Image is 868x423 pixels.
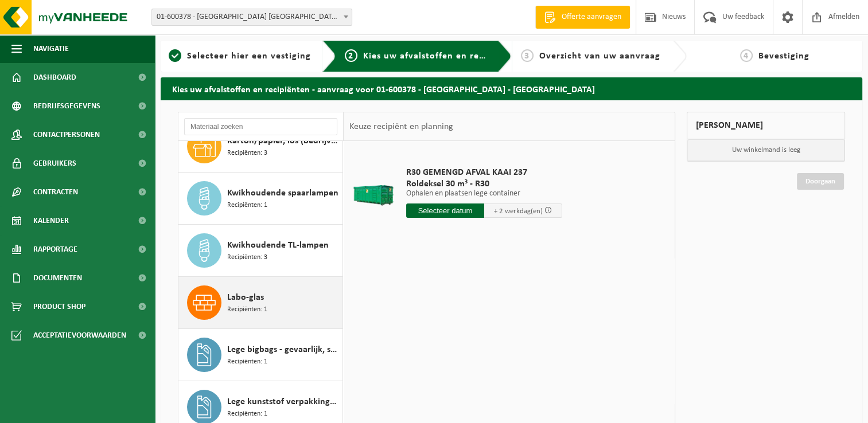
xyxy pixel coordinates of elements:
span: Contracten [33,178,78,206]
button: Labo-glas Recipiënten: 1 [178,277,343,329]
span: 3 [521,49,534,62]
span: Labo-glas [227,291,264,304]
span: Kalender [33,206,69,235]
span: Navigatie [33,34,69,63]
a: Doorgaan [797,173,844,190]
button: Karton/papier, los (bedrijven) Recipiënten: 3 [178,120,343,173]
button: Kwikhoudende TL-lampen Recipiënten: 3 [178,225,343,277]
span: Roldeksel 30 m³ - R30 [406,178,562,190]
span: Karton/papier, los (bedrijven) [227,134,340,148]
h2: Kies uw afvalstoffen en recipiënten - aanvraag voor 01-600378 - [GEOGRAPHIC_DATA] - [GEOGRAPHIC_D... [161,77,862,100]
a: Offerte aanvragen [535,6,630,29]
button: Lege bigbags - gevaarlijk, schadelijk Recipiënten: 1 [178,329,343,381]
span: Recipiënten: 1 [227,200,267,211]
span: Acceptatievoorwaarden [33,321,126,350]
span: Gebruikers [33,149,76,178]
input: Materiaal zoeken [184,118,337,135]
span: Recipiënten: 1 [227,409,267,420]
div: Keuze recipiënt en planning [344,112,458,141]
span: Kwikhoudende TL-lampen [227,238,329,252]
span: Bedrijfsgegevens [33,92,100,120]
span: 2 [345,49,357,62]
span: Offerte aanvragen [559,11,624,23]
span: Dashboard [33,63,76,92]
span: Kies uw afvalstoffen en recipiënten [363,52,521,61]
span: Product Shop [33,292,85,321]
span: R30 GEMENGD AFVAL KAAI 237 [406,167,562,178]
span: Contactpersonen [33,120,100,149]
button: Kwikhoudende spaarlampen Recipiënten: 1 [178,173,343,225]
span: 4 [740,49,753,62]
span: Selecteer hier een vestiging [187,52,311,61]
span: Overzicht van uw aanvraag [539,52,660,61]
span: Recipiënten: 3 [227,148,267,159]
span: 01-600378 - NOORD NATIE TERMINAL NV - ANTWERPEN [152,9,352,25]
span: Documenten [33,264,82,292]
span: Recipiënten: 1 [227,304,267,315]
span: Rapportage [33,235,77,264]
span: Lege kunststof verpakkingen van gevaarlijke stoffen [227,395,340,409]
span: Bevestiging [758,52,809,61]
p: Ophalen en plaatsen lege container [406,190,562,198]
div: [PERSON_NAME] [687,112,845,139]
span: 01-600378 - NOORD NATIE TERMINAL NV - ANTWERPEN [151,9,352,26]
span: Lege bigbags - gevaarlijk, schadelijk [227,343,340,357]
span: Recipiënten: 3 [227,252,267,263]
span: Kwikhoudende spaarlampen [227,186,338,200]
input: Selecteer datum [406,203,484,218]
span: + 2 werkdag(en) [494,207,543,215]
span: Recipiënten: 1 [227,357,267,367]
span: 1 [169,49,181,62]
a: 1Selecteer hier een vestiging [166,49,313,63]
p: Uw winkelmand is leeg [687,139,844,161]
